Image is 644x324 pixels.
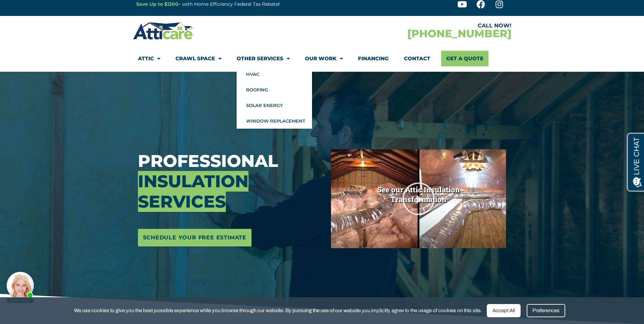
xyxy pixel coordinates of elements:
a: Our Work [305,51,343,66]
p: – with Home Efficiency Federal Tax Rebate! [136,0,355,8]
div: CALL NOW! [322,23,511,28]
a: Window Replacement [237,113,312,129]
span: Opens a chat window [17,5,54,14]
a: Crawl Space [175,51,221,66]
ul: Other Services [237,66,312,129]
span: Insulation Services [138,171,248,212]
nav: Menu [138,51,506,66]
iframe: Chat Invitation [3,270,37,304]
h3: Professional [138,151,321,212]
div: Preferences [527,304,565,317]
a: Financing [358,51,389,66]
a: Other Services [237,51,290,66]
div: Accept All [487,304,521,317]
a: Schedule Your Free Estimate [138,229,252,246]
a: Roofing [237,82,312,98]
span: Schedule Your Free Estimate [143,232,247,243]
div: Play Video [402,182,435,216]
a: HVAC [237,66,312,82]
a: Solar Energy [237,98,312,113]
span: We use cookies to give you the best possible experience while you browse through our website. By ... [74,306,482,315]
a: Save Up to $1200 [136,1,178,7]
a: Contact [404,51,430,66]
a: Get A Quote [441,51,488,66]
a: Attic [138,51,160,66]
